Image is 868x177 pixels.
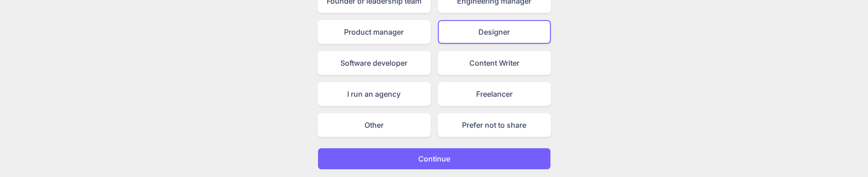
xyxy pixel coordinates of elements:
div: Other [318,113,431,137]
div: Designer [438,20,551,44]
button: Continue [318,148,551,170]
p: Continue [418,153,450,164]
div: Prefer not to share [438,113,551,137]
div: Software developer [318,51,431,75]
div: Content Writer [438,51,551,75]
div: Freelancer [438,82,551,106]
div: I run an agency [318,82,431,106]
div: Product manager [318,20,431,44]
